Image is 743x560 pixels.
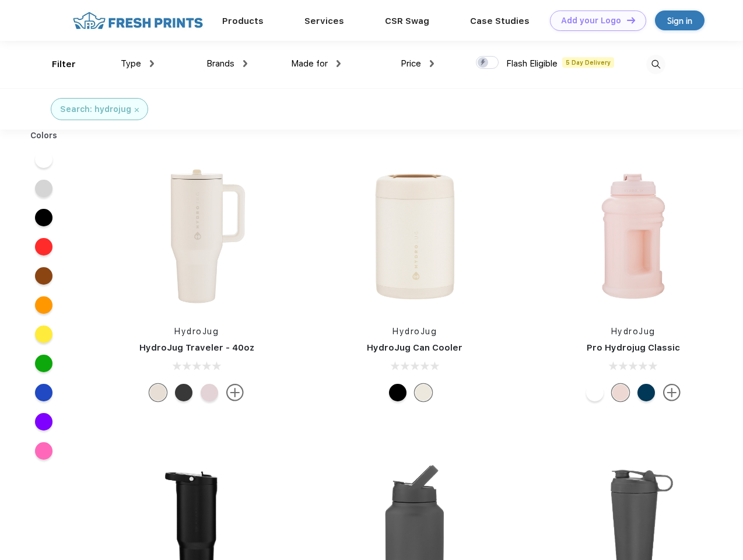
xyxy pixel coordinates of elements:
[430,60,434,67] img: dropdown.png
[52,58,76,71] div: Filter
[60,103,131,116] div: Search: hydrojug
[201,384,218,401] div: Pink Sand
[667,14,692,27] div: Sign in
[556,159,711,314] img: func=resize&h=266
[561,16,621,26] div: Add your Logo
[506,58,558,69] span: Flash Eligible
[586,384,604,401] div: White
[627,17,635,23] img: DT
[587,342,680,353] a: Pro Hydrojug Classic
[119,159,274,314] img: func=resize&h=266
[337,159,492,314] img: func=resize&h=266
[637,384,655,401] div: Navy
[135,108,139,112] img: filter_cancel.svg
[392,327,437,336] a: HydroJug
[663,384,681,401] img: more.svg
[611,327,656,336] a: HydroJug
[655,10,705,30] a: Sign in
[174,327,219,336] a: HydroJug
[646,55,665,74] img: desktop_search.svg
[22,129,66,142] div: Colors
[612,384,629,401] div: Pink Sand
[367,342,462,353] a: HydroJug Can Cooler
[291,58,328,69] span: Made for
[401,58,421,69] span: Price
[337,60,341,67] img: dropdown.png
[562,57,614,68] span: 5 Day Delivery
[243,60,247,67] img: dropdown.png
[222,16,264,26] a: Products
[226,384,244,401] img: more.svg
[69,10,206,31] img: fo%20logo%202.webp
[175,384,192,401] div: Black
[121,58,141,69] span: Type
[150,60,154,67] img: dropdown.png
[415,384,432,401] div: Cream
[139,342,254,353] a: HydroJug Traveler - 40oz
[149,384,167,401] div: Cream
[206,58,234,69] span: Brands
[389,384,406,401] div: Black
